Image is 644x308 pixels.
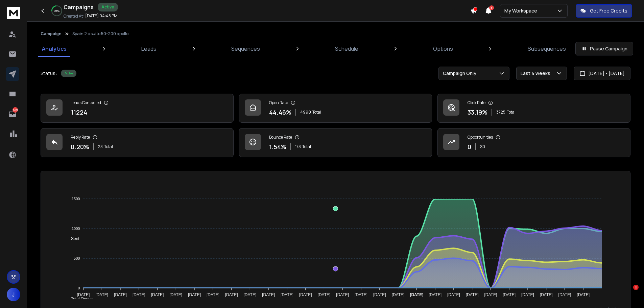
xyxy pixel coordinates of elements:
[528,45,566,53] p: Subsequences
[540,292,553,297] tspan: [DATE]
[74,256,80,260] tspan: 500
[335,45,358,53] p: Schedule
[336,292,349,297] tspan: [DATE]
[577,292,590,297] tspan: [DATE]
[429,41,457,57] a: Options
[468,142,471,151] p: 0
[207,292,219,297] tspan: [DATE]
[141,45,157,53] p: Leads
[558,292,571,297] tspan: [DATE]
[239,128,432,157] a: Bounce Rate1.54%173Total
[71,142,89,151] p: 0.20 %
[575,42,633,55] button: Pause Campaign
[231,45,260,53] p: Sequences
[468,135,493,140] p: Opportunities
[6,107,19,121] a: 559
[269,100,288,105] p: Open Rate
[484,292,497,297] tspan: [DATE]
[355,292,367,297] tspan: [DATE]
[619,285,636,301] iframe: Intercom live chat
[433,45,453,53] p: Options
[72,227,80,231] tspan: 1000
[299,292,312,297] tspan: [DATE]
[41,31,62,37] button: Campaign
[71,108,87,117] p: 11224
[269,108,291,117] p: 44.46 %
[151,292,164,297] tspan: [DATE]
[66,236,79,241] span: Sent
[169,292,182,297] tspan: [DATE]
[489,5,494,10] span: 3
[188,292,201,297] tspan: [DATE]
[447,292,460,297] tspan: [DATE]
[633,285,639,290] span: 1
[437,94,630,123] a: Click Rate33.19%3725Total
[41,94,234,123] a: Leads Contacted11224
[590,7,627,14] p: Get Free Credits
[302,144,311,149] span: Total
[78,286,80,290] tspan: 0
[507,110,516,115] span: Total
[331,41,362,57] a: Schedule
[524,41,570,57] a: Subsequences
[95,292,108,297] tspan: [DATE]
[468,108,487,117] p: 33.19 %
[480,144,485,149] p: $ 0
[300,110,311,115] span: 4990
[41,128,234,157] a: Reply Rate0.20%23Total
[54,9,59,13] p: 23 %
[443,70,479,77] p: Campaign Only
[437,128,630,157] a: Opportunities0$0
[429,292,442,297] tspan: [DATE]
[576,4,632,18] button: Get Free Credits
[64,3,94,11] h1: Campaigns
[262,292,275,297] tspan: [DATE]
[269,142,286,151] p: 1.54 %
[373,292,386,297] tspan: [DATE]
[98,144,103,149] span: 23
[269,135,292,140] p: Bounce Rate
[77,292,90,297] tspan: [DATE]
[503,292,516,297] tspan: [DATE]
[7,288,20,301] button: J
[64,14,84,19] p: Created At:
[71,100,101,105] p: Leads Contacted
[41,70,57,77] p: Status:
[504,7,540,14] p: My Workspace
[66,297,93,301] span: Total Opens
[466,292,479,297] tspan: [DATE]
[243,292,256,297] tspan: [DATE]
[133,292,145,297] tspan: [DATE]
[496,110,505,115] span: 3725
[85,13,118,19] p: [DATE] 04:45 PM
[114,292,127,297] tspan: [DATE]
[574,67,630,80] button: [DATE] - [DATE]
[410,292,423,297] tspan: [DATE]
[42,45,67,53] p: Analytics
[281,292,293,297] tspan: [DATE]
[392,292,405,297] tspan: [DATE]
[98,3,118,11] div: Active
[521,292,534,297] tspan: [DATE]
[468,100,485,105] p: Click Rate
[104,144,113,149] span: Total
[295,144,301,149] span: 173
[13,107,18,113] p: 559
[227,41,264,57] a: Sequences
[71,135,90,140] p: Reply Rate
[239,94,432,123] a: Open Rate44.46%4990Total
[137,41,161,57] a: Leads
[521,70,553,77] p: Last 4 weeks
[38,41,71,57] a: Analytics
[72,31,128,37] p: Spain 2 c suite 50-200 apollo
[72,197,80,201] tspan: 1500
[225,292,238,297] tspan: [DATE]
[318,292,331,297] tspan: [DATE]
[61,70,76,77] div: Active
[312,110,321,115] span: Total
